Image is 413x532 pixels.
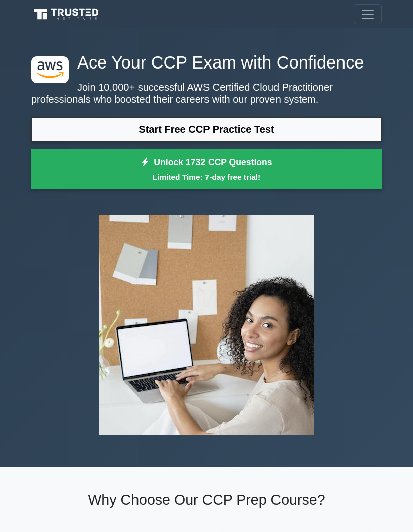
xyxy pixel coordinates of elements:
[31,149,382,189] a: Unlock 1732 CCP QuestionsLimited Time: 7-day free trial!
[31,491,382,508] h2: Why Choose Our CCP Prep Course?
[354,4,382,24] button: Toggle navigation
[31,117,382,142] a: Start Free CCP Practice Test
[31,81,382,105] p: Join 10,000+ successful AWS Certified Cloud Practitioner professionals who boosted their careers ...
[31,52,382,73] h1: Ace Your CCP Exam with Confidence
[44,171,369,183] small: Limited Time: 7-day free trial!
